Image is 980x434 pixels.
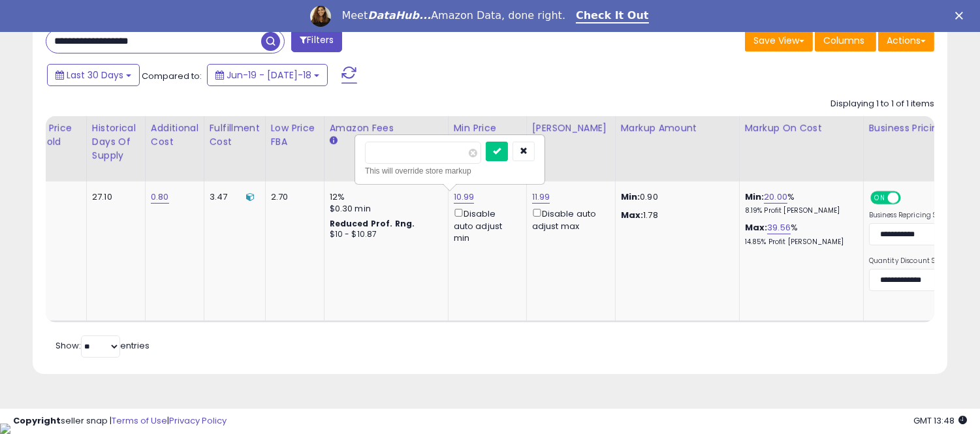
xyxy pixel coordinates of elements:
strong: Copyright [13,414,61,427]
div: Additional Cost [151,121,198,149]
div: Markup Amount [621,121,734,135]
div: 3.47 [210,191,255,203]
div: This will override store markup [365,164,535,178]
div: Historical Days Of Supply [92,121,140,163]
a: 20.00 [764,191,787,204]
b: Reduced Prof. Rng. [330,218,415,229]
a: 11.99 [532,191,550,204]
div: Min Price [454,121,521,135]
div: Amazon Fees [330,121,443,135]
button: Filters [291,29,342,52]
div: Close [955,12,968,20]
label: Quantity Discount Strategy: [869,256,964,266]
a: Privacy Policy [169,414,227,427]
div: Disable auto adjust max [532,206,605,232]
small: Amazon Fees. [330,135,338,147]
label: Business Repricing Strategy: [869,211,964,220]
div: % [745,222,853,246]
i: DataHub... [368,9,431,22]
span: 2025-08-18 13:48 GMT [913,414,967,427]
p: 14.85% Profit [PERSON_NAME] [745,238,853,247]
button: Last 30 Days [47,64,140,86]
span: Show: entries [55,339,150,352]
div: $10 - $10.87 [330,229,438,240]
div: Meet Amazon Data, done right. [341,9,565,22]
div: Displaying 1 to 1 of 1 items [830,98,934,110]
button: Save View [745,29,813,52]
a: Check It Out [576,9,649,23]
span: OFF [898,193,919,204]
div: [PERSON_NAME] [532,121,610,135]
div: 2.70 [271,191,314,203]
a: 39.56 [767,221,791,234]
p: 8.19% Profit [PERSON_NAME] [745,206,853,215]
div: 27.10 [92,191,135,203]
div: Low Price FBA [271,121,319,149]
th: The percentage added to the cost of goods (COGS) that forms the calculator for Min & Max prices. [739,116,863,181]
strong: Max: [621,209,644,221]
button: Columns [815,29,876,52]
div: Disable auto adjust min [454,206,516,244]
div: 12% [330,191,438,203]
div: Markup on Cost [745,121,858,135]
div: Fulfillment Cost [210,121,260,149]
img: Profile image for Georgie [310,6,331,27]
strong: Min: [621,191,640,203]
div: Comp. Price Threshold [14,121,81,149]
button: Jun-19 - [DATE]-18 [207,64,328,86]
b: Min: [745,191,765,203]
p: 1.78 [621,209,729,221]
div: seller snap | | [13,415,227,427]
a: Terms of Use [112,414,167,427]
button: Actions [878,29,934,52]
span: ON [872,193,888,204]
div: % [745,191,853,215]
span: Last 30 Days [67,69,123,82]
span: Compared to: [142,70,202,82]
b: Max: [745,221,768,234]
div: $0.30 min [330,203,438,215]
p: 0.90 [621,191,729,203]
a: 0.80 [151,191,169,204]
span: Columns [823,34,864,47]
span: Jun-19 - [DATE]-18 [227,69,311,82]
a: 10.99 [454,191,475,204]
